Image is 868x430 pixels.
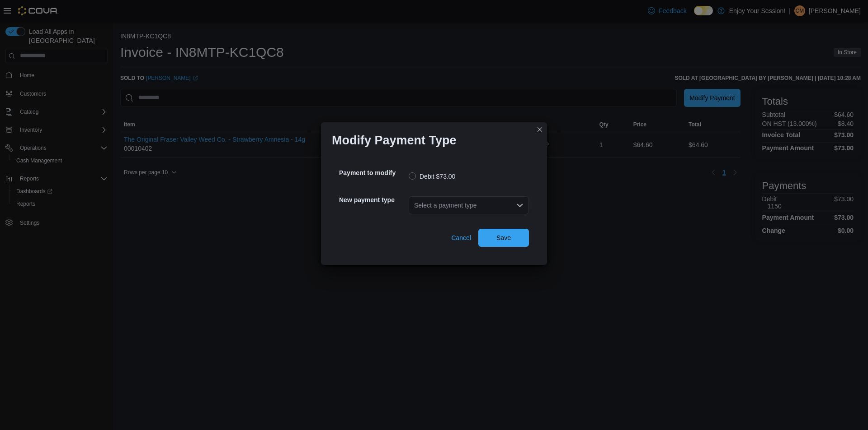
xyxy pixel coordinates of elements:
[451,233,471,242] span: Cancel
[339,164,407,182] h5: Payment to modify
[414,200,415,211] input: Accessible screen reader label
[409,171,455,182] label: Debit $73.00
[496,233,511,242] span: Save
[478,229,529,247] button: Save
[534,124,545,135] button: Closes this modal window
[448,229,475,247] button: Cancel
[516,202,524,209] button: Open list of options
[332,133,457,148] h1: Modify Payment Type
[339,191,407,209] h5: New payment type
